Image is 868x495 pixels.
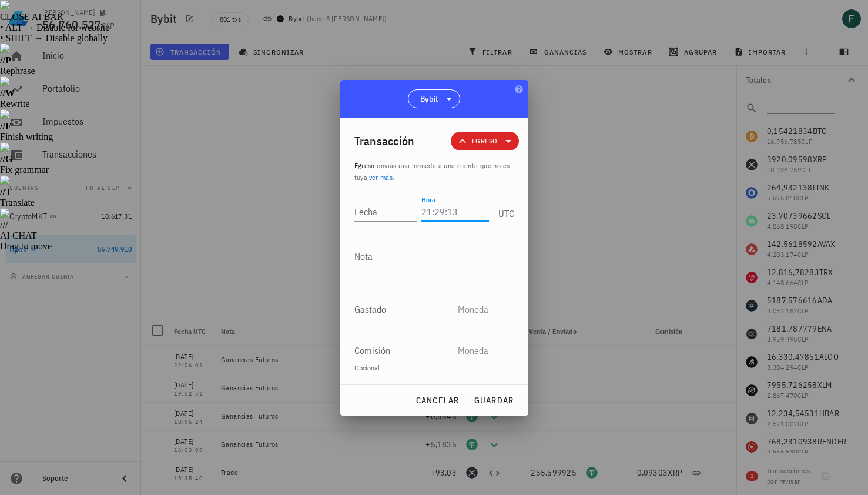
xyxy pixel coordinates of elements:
span: guardar [474,395,514,406]
input: Moneda [458,300,512,319]
button: cancelar [410,390,464,411]
button: guardar [469,390,519,411]
input: Moneda [458,341,512,360]
div: Opcional [354,364,514,372]
span: cancelar [415,395,459,406]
